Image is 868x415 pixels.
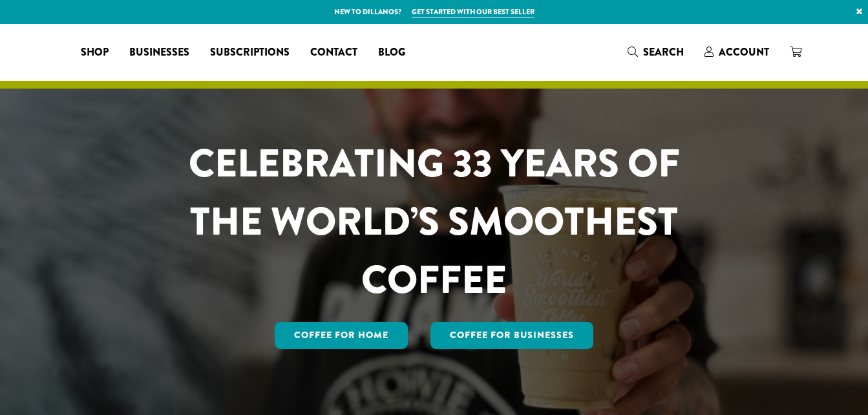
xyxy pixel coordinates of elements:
span: Subscriptions [210,45,290,61]
a: Search [617,41,694,63]
a: Get started with our best seller [412,6,535,17]
a: Shop [70,42,119,63]
span: Shop [81,45,109,61]
span: Account [719,45,769,59]
span: Blog [378,45,405,61]
h1: CELEBRATING 33 YEARS OF THE WORLD’S SMOOTHEST COFFEE [151,134,718,309]
span: Businesses [129,45,189,61]
span: Contact [310,45,357,61]
span: Search [643,45,684,59]
a: Coffee For Businesses [430,322,593,349]
a: Coffee for Home [275,322,408,349]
